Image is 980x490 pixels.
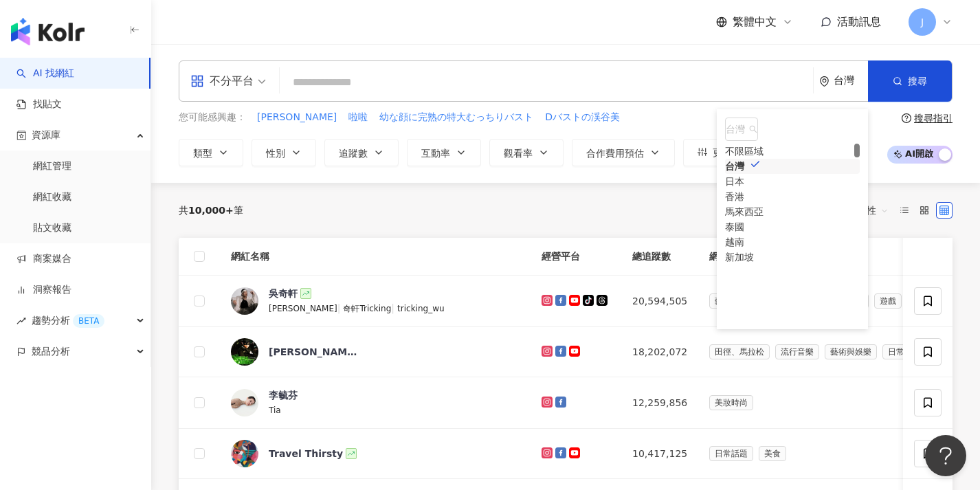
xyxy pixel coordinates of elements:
[324,139,399,166] button: 追蹤數
[531,238,621,276] th: 經營平台
[179,139,243,166] button: 類型
[269,345,358,359] div: [PERSON_NAME] [PERSON_NAME]
[73,314,104,328] div: BETA
[269,287,298,300] div: 吳奇軒
[586,148,644,159] span: 合作費用預估
[231,440,258,467] img: KOL Avatar
[269,405,281,415] span: Tia
[16,283,71,297] a: 洞察報告
[16,252,71,266] a: 商案媒合
[231,440,520,467] a: KOL AvatarTravel Thirsty
[709,293,761,309] span: 藝術與娛樂
[925,435,966,476] iframe: Help Scout Beacon - Open
[379,111,533,124] span: 幼な顔に完熟の特大むっちりバスト
[179,205,243,216] div: 共 筆
[725,174,860,189] div: 日本
[825,344,877,359] span: 藝術與娛樂
[725,189,744,204] div: 香港
[32,305,104,336] span: 趨勢分析
[713,147,751,158] span: 更多篩選
[32,336,70,367] span: 競品分析
[32,120,60,151] span: 資源庫
[726,118,757,140] span: 台灣
[725,204,764,219] div: 馬來西亞
[725,249,860,265] div: 新加坡
[407,139,481,166] button: 互動率
[621,429,698,479] td: 10,417,125
[725,159,860,174] div: 台灣
[709,446,753,461] span: 日常話題
[759,446,786,461] span: 美食
[621,276,698,327] td: 20,594,505
[621,377,698,429] td: 12,259,856
[188,205,234,216] span: 10,000+
[725,189,860,204] div: 香港
[231,338,520,366] a: KOL Avatar[PERSON_NAME] [PERSON_NAME]
[231,389,258,416] img: KOL Avatar
[725,144,860,159] div: 不限區域
[709,395,753,410] span: 美妝時尚
[544,110,621,125] button: Dバストの渓谷美
[269,447,343,460] div: Travel Thirsty
[725,249,754,265] div: 新加坡
[269,304,337,313] span: [PERSON_NAME]
[902,113,911,123] span: question-circle
[252,139,316,166] button: 性別
[231,287,520,315] a: KOL Avatar吳奇軒[PERSON_NAME]|奇軒Tricking|tricking_wu
[339,148,368,159] span: 追蹤數
[33,159,71,173] a: 網紅管理
[621,238,698,276] th: 總追蹤數
[343,304,391,313] span: 奇軒Tricking
[874,293,902,309] span: 遊戲
[337,302,344,313] span: |
[193,148,212,159] span: 類型
[834,75,868,87] div: 台灣
[921,14,924,30] span: J
[914,113,953,124] div: 搜尋指引
[725,234,744,249] div: 越南
[256,110,337,125] button: [PERSON_NAME]
[725,219,860,234] div: 泰國
[847,199,889,221] span: 關聯性
[16,98,62,111] a: 找貼文
[725,219,744,234] div: 泰國
[709,344,770,359] span: 田徑、馬拉松
[421,148,450,159] span: 互動率
[266,148,285,159] span: 性別
[231,338,258,366] img: KOL Avatar
[572,139,675,166] button: 合作費用預估
[179,111,246,124] span: 您可能感興趣：
[775,344,819,359] span: 流行音樂
[725,204,860,219] div: 馬來西亞
[397,304,445,313] span: tricking_wu
[725,234,860,249] div: 越南
[882,344,926,359] span: 日常話題
[231,287,258,315] img: KOL Avatar
[908,76,927,87] span: 搜尋
[837,15,881,28] span: 活動訊息
[11,18,85,45] img: logo
[231,388,520,417] a: KOL Avatar李毓芬Tia
[33,221,71,235] a: 貼文收藏
[545,111,620,124] span: Dバストの渓谷美
[269,388,298,402] div: 李毓芬
[504,148,533,159] span: 觀看率
[725,144,764,159] div: 不限區域
[33,190,71,204] a: 網紅收藏
[190,70,254,92] div: 不分平台
[348,111,368,124] span: 啦啦
[16,316,26,326] span: rise
[257,111,337,124] span: [PERSON_NAME]
[725,174,744,189] div: 日本
[190,74,204,88] span: appstore
[819,76,829,87] span: environment
[220,238,531,276] th: 網紅名稱
[391,302,397,313] span: |
[621,327,698,377] td: 18,202,072
[733,14,777,30] span: 繁體中文
[489,139,564,166] button: 觀看率
[379,110,534,125] button: 幼な顔に完熟の特大むっちりバスト
[16,67,74,80] a: searchAI 找網紅
[348,110,368,125] button: 啦啦
[725,159,744,174] div: 台灣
